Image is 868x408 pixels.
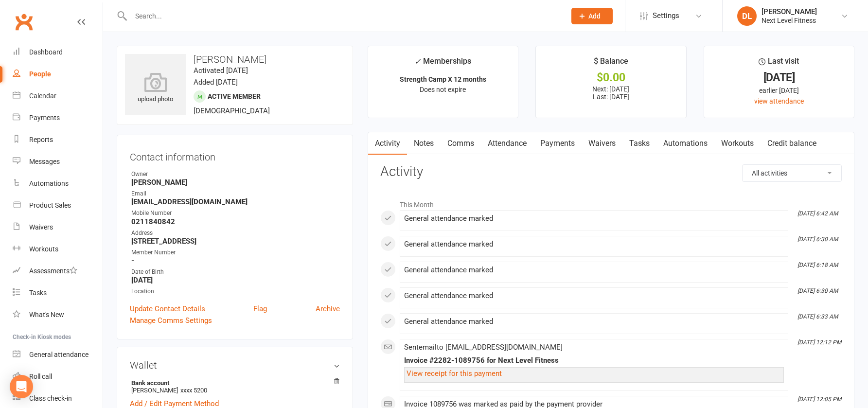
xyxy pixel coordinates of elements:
[759,55,799,72] div: Last visit
[131,178,340,187] strong: [PERSON_NAME]
[13,173,103,195] a: Automations
[481,132,533,155] a: Attendance
[797,210,838,217] i: [DATE] 6:42 AM
[13,282,103,304] a: Tasks
[13,151,103,173] a: Messages
[588,12,601,20] span: Add
[29,201,71,209] div: Product Sales
[253,303,267,315] a: Flag
[762,16,817,25] div: Next Level Fitness
[128,9,559,23] input: Search...
[29,351,89,358] div: General attendance
[571,8,613,24] button: Add
[13,129,103,151] a: Reports
[713,85,845,96] div: earlier [DATE]
[404,356,784,365] div: Invoice #2282-1089756 for Next Level Fitness
[131,189,340,198] div: Email
[130,360,340,371] h3: Wallet
[797,262,838,268] i: [DATE] 6:18 AM
[13,195,103,216] a: Product Sales
[594,55,628,72] div: $ Balance
[380,164,842,179] h3: Activity
[582,132,622,155] a: Waivers
[533,132,582,155] a: Payments
[130,315,212,326] a: Manage Comms Settings
[29,245,58,253] div: Workouts
[131,379,335,387] strong: Bank account
[29,158,60,165] div: Messages
[130,378,340,395] li: [PERSON_NAME]
[10,375,33,398] div: Open Intercom Messenger
[13,260,103,282] a: Assessments
[12,10,36,34] a: Clubworx
[208,92,261,100] span: Active member
[761,132,823,155] a: Credit balance
[713,72,845,83] div: [DATE]
[131,209,340,218] div: Mobile Number
[29,394,72,402] div: Class check-in
[13,216,103,238] a: Waivers
[13,366,103,388] a: Roll call
[29,70,51,78] div: People
[29,48,63,56] div: Dashboard
[545,85,677,101] p: Next: [DATE] Last: [DATE]
[404,214,784,223] div: General attendance marked
[131,248,340,257] div: Member Number
[656,132,714,155] a: Automations
[29,179,69,187] div: Automations
[13,344,103,366] a: General attendance kiosk mode
[368,132,407,155] a: Activity
[797,236,838,243] i: [DATE] 6:30 AM
[754,97,804,105] a: view attendance
[29,267,77,275] div: Assessments
[414,55,471,73] div: Memberships
[29,223,53,231] div: Waivers
[407,132,441,155] a: Notes
[131,256,340,265] strong: -
[404,266,784,274] div: General attendance marked
[404,343,563,352] span: Sent email to [EMAIL_ADDRESS][DOMAIN_NAME]
[131,287,340,296] div: Location
[131,170,340,179] div: Owner
[797,313,838,320] i: [DATE] 6:33 AM
[125,54,345,65] h3: [PERSON_NAME]
[797,339,841,346] i: [DATE] 12:12 PM
[400,75,486,83] strong: Strength Camp X 12 months
[194,66,248,75] time: Activated [DATE]
[316,303,340,315] a: Archive
[737,6,757,26] div: DL
[714,132,761,155] a: Workouts
[441,132,481,155] a: Comms
[125,72,186,105] div: upload photo
[131,197,340,206] strong: [EMAIL_ADDRESS][DOMAIN_NAME]
[13,85,103,107] a: Calendar
[194,78,238,87] time: Added [DATE]
[545,72,677,83] div: $0.00
[131,267,340,277] div: Date of Birth
[194,106,270,115] span: [DEMOGRAPHIC_DATA]
[420,86,466,93] span: Does not expire
[797,396,841,403] i: [DATE] 12:05 PM
[622,132,656,155] a: Tasks
[407,369,502,378] a: View receipt for this payment
[131,276,340,284] strong: [DATE]
[29,114,60,122] div: Payments
[404,292,784,300] div: General attendance marked
[130,148,340,162] h3: Contact information
[13,41,103,63] a: Dashboard
[13,238,103,260] a: Workouts
[29,92,56,100] div: Calendar
[404,318,784,326] div: General attendance marked
[13,304,103,326] a: What's New
[130,303,205,315] a: Update Contact Details
[29,311,64,319] div: What's New
[380,195,842,210] li: This Month
[13,107,103,129] a: Payments
[180,387,207,394] span: xxxx 5200
[131,217,340,226] strong: 0211840842
[414,57,421,66] i: ✓
[653,5,679,27] span: Settings
[404,240,784,248] div: General attendance marked
[131,237,340,246] strong: [STREET_ADDRESS]
[797,287,838,294] i: [DATE] 6:30 AM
